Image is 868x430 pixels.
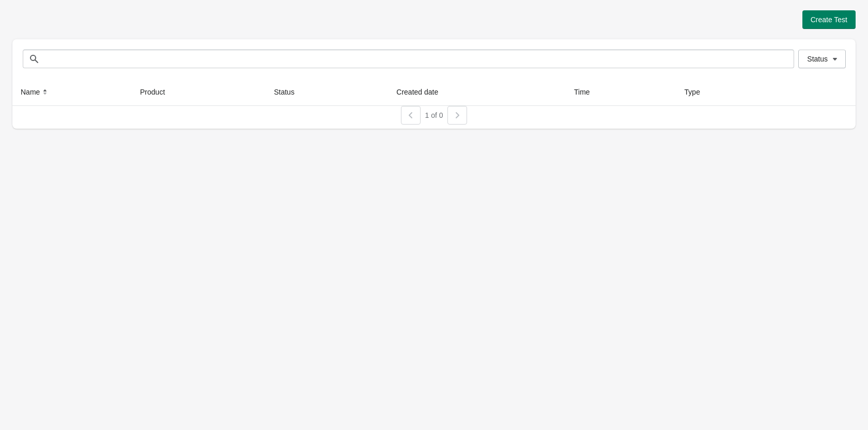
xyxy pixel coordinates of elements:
button: Status [270,83,309,101]
button: Created date [392,83,453,101]
button: Product [136,83,179,101]
span: Status [807,55,828,63]
button: Create Test [802,10,856,29]
button: Time [570,83,605,101]
span: Create Test [811,16,847,24]
button: Status [798,50,846,68]
button: Type [680,83,715,101]
button: Name [17,83,54,101]
span: 1 of 0 [425,111,443,119]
